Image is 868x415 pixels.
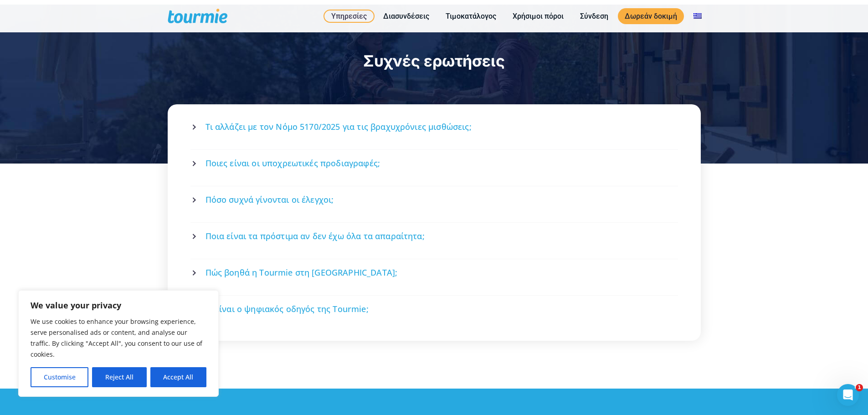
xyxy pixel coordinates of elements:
[687,10,709,22] a: Αλλαγή σε
[31,300,206,311] p: We value your privacy
[324,10,375,23] a: Υπηρεσίες
[205,303,369,315] span: Τι είναι ο ψηφιακός οδηγός της Tourmie;
[31,367,88,387] button: Customise
[506,10,570,22] a: Χρήσιμοι πόροι
[205,121,472,133] span: Τι αλλάζει με τον Νόμο 5170/2025 για τις βραχυχρόνιες μισθώσεις;
[192,151,677,175] a: Ποιες είναι οι υποχρεωτικές προδιαγραφές;
[205,231,425,242] span: Ποια είναι τα πρόστιμα αν δεν έχω όλα τα απαραίτητα;
[439,10,503,22] a: Τιμοκατάλογος
[573,10,615,22] a: Σύνδεση
[205,158,380,169] span: Ποιες είναι οι υποχρεωτικές προδιαγραφές;
[31,316,206,360] p: We use cookies to enhance your browsing experience, serve personalised ads or content, and analys...
[192,224,677,248] a: Ποια είναι τα πρόστιμα αν δεν έχω όλα τα απαραίτητα;
[192,188,677,212] a: Πόσο συχνά γίνονται οι έλεγχοι;
[363,51,505,70] span: Συχνές ερωτήσεις
[837,384,859,406] iframe: Intercom live chat
[856,384,863,391] span: 1
[205,267,398,278] span: Πώς βοηθά η Tourmie στη [GEOGRAPHIC_DATA];
[92,367,146,387] button: Reject All
[192,297,677,321] a: Τι είναι ο ψηφιακός οδηγός της Tourmie;
[192,261,677,285] a: Πώς βοηθά η Tourmie στη [GEOGRAPHIC_DATA];
[618,8,684,24] a: Δωρεάν δοκιμή
[192,115,677,139] a: Τι αλλάζει με τον Νόμο 5170/2025 για τις βραχυχρόνιες μισθώσεις;
[376,10,436,22] a: Διασυνδέσεις
[205,194,334,205] span: Πόσο συχνά γίνονται οι έλεγχοι;
[150,367,206,387] button: Accept All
